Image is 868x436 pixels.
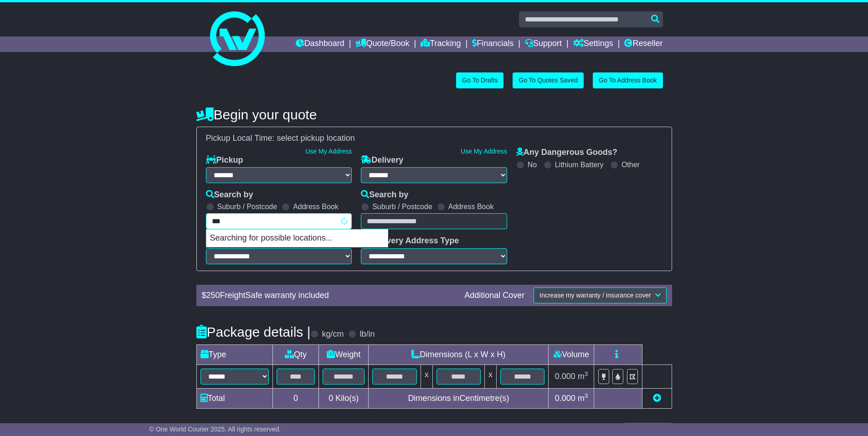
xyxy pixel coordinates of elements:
span: 0 [329,394,333,403]
label: Delivery [361,155,403,165]
div: Pickup Local Time: [201,133,667,144]
td: x [421,364,432,388]
span: 0.000 [555,372,575,381]
label: Address Book [293,202,339,211]
a: Go To Quotes Saved [513,72,584,88]
p: Searching for possible locations... [206,230,388,247]
td: Volume [549,344,594,364]
a: Quote/Book [355,36,409,52]
a: Financials [472,36,514,52]
label: Suburb / Postcode [217,202,277,211]
label: Delivery Address Type [361,236,459,246]
td: Qty [272,344,319,364]
span: m [578,372,588,381]
label: Search by [206,190,253,200]
td: Weight [319,344,369,364]
label: Search by [361,190,408,200]
sup: 3 [585,392,588,399]
span: Increase my warranty / insurance cover [539,292,651,299]
a: Dashboard [296,36,344,52]
a: Settings [573,36,613,52]
button: Increase my warranty / insurance cover [534,287,666,303]
span: 0.000 [555,394,575,403]
label: Address Book [448,202,494,211]
a: Add new item [653,394,661,403]
div: $ FreightSafe warranty included [197,291,460,301]
label: Lithium Battery [555,160,604,169]
a: Use My Address [305,148,352,155]
div: Additional Cover [460,291,529,301]
label: kg/cm [322,329,344,339]
h4: Begin your quote [196,107,672,122]
a: Support [525,36,562,52]
td: 0 [272,388,319,408]
td: Dimensions (L x W x H) [369,344,549,364]
label: Pickup [206,155,243,165]
span: © One World Courier 2025. All rights reserved. [149,426,281,433]
label: Other [621,160,640,169]
h4: Package details | [196,324,311,339]
a: Go To Drafts [456,72,503,88]
sup: 3 [585,370,588,377]
span: select pickup location [277,133,355,143]
td: Type [196,344,272,364]
a: Tracking [421,36,461,52]
a: Reseller [624,36,663,52]
td: Kilo(s) [319,388,369,408]
a: Use My Address [461,148,507,155]
a: Go To Address Book [593,72,663,88]
span: m [578,394,588,403]
td: Total [196,388,272,408]
label: lb/in [360,329,375,339]
td: Dimensions in Centimetre(s) [369,388,549,408]
label: Any Dangerous Goods? [516,148,617,158]
span: 250 [206,291,220,300]
label: No [528,160,537,169]
td: x [485,364,497,388]
label: Suburb / Postcode [372,202,432,211]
